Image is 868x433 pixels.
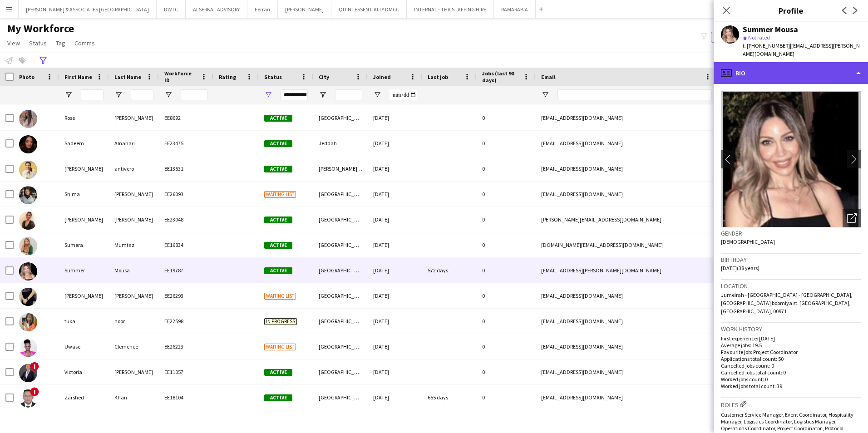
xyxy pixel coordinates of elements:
[368,283,422,308] div: [DATE]
[264,166,292,172] span: Active
[264,74,282,80] span: Status
[721,335,861,342] p: First experience: [DATE]
[536,156,717,181] div: [EMAIL_ADDRESS][DOMAIN_NAME]
[19,135,37,153] img: Sadeem Alnahari
[536,385,717,410] div: [EMAIL_ADDRESS][DOMAIN_NAME]
[536,232,717,257] div: [DOMAIN_NAME][EMAIL_ADDRESS][DOMAIN_NAME]
[74,39,95,47] span: Comms
[721,399,861,409] h3: Roles
[159,334,213,359] div: EE26223
[59,309,109,334] div: tuka
[477,105,536,130] div: 0
[264,191,296,198] span: Waiting list
[313,207,368,232] div: [GEOGRAPHIC_DATA]
[313,385,368,410] div: [GEOGRAPHIC_DATA]
[159,207,213,232] div: EE23048
[30,387,39,396] span: !
[721,256,861,264] h3: Birthday
[313,131,368,156] div: Jeddah
[19,161,37,179] img: sandy antivero
[335,89,362,100] input: City Filter Input
[477,207,536,232] div: 0
[721,91,861,227] img: Crew avatar or photo
[264,293,296,300] span: Waiting list
[368,207,422,232] div: [DATE]
[843,209,861,227] div: Open photos pop-in
[278,0,331,18] button: [PERSON_NAME]
[71,37,99,49] a: Comms
[264,216,292,223] span: Active
[159,232,213,257] div: EE16834
[743,42,790,49] span: t. [PHONE_NUMBER]
[109,385,159,410] div: Khan
[81,89,104,100] input: First Name Filter Input
[59,334,109,359] div: Uwase
[159,258,213,283] div: EE19787
[721,383,861,389] p: Worked jobs total count: 39
[368,105,422,130] div: [DATE]
[721,282,861,290] h3: Location
[109,156,159,181] div: antivero
[264,318,297,325] span: In progress
[494,0,536,18] button: RAMARABIA
[368,182,422,207] div: [DATE]
[477,232,536,257] div: 0
[109,182,159,207] div: [PERSON_NAME]
[157,0,186,18] button: DWTC
[64,74,92,80] span: First Name
[541,91,549,99] button: Open Filter Menu
[219,74,236,80] span: Rating
[721,291,853,315] span: Jumeirah - [GEOGRAPHIC_DATA] - [GEOGRAPHIC_DATA], [GEOGRAPHIC_DATA] boomiya st. [GEOGRAPHIC_DATA]...
[264,140,292,147] span: Active
[19,212,37,230] img: Sonia Malik
[536,105,717,130] div: [EMAIL_ADDRESS][DOMAIN_NAME]
[264,394,292,401] span: Active
[721,349,861,355] p: Favourite job: Project Coordinator
[19,389,37,408] img: Zarshed Khan
[536,334,717,359] div: [EMAIL_ADDRESS][DOMAIN_NAME]
[64,91,73,99] button: Open Filter Menu
[477,182,536,207] div: 0
[313,359,368,384] div: [GEOGRAPHIC_DATA]
[109,283,159,308] div: [PERSON_NAME]
[477,283,536,308] div: 0
[536,309,717,334] div: [EMAIL_ADDRESS][DOMAIN_NAME]
[373,91,381,99] button: Open Filter Menu
[313,258,368,283] div: [GEOGRAPHIC_DATA]
[721,229,861,237] h3: Gender
[313,283,368,308] div: [GEOGRAPHIC_DATA]
[264,115,292,122] span: Active
[743,42,860,57] span: | [EMAIL_ADDRESS][PERSON_NAME][DOMAIN_NAME]
[711,32,756,43] button: Everyone5,959
[422,385,477,410] div: 655 days
[368,131,422,156] div: [DATE]
[109,359,159,384] div: [PERSON_NAME]
[714,62,868,84] div: Bio
[536,131,717,156] div: [EMAIL_ADDRESS][DOMAIN_NAME]
[59,131,109,156] div: Sadeem
[30,362,39,371] span: !
[7,39,20,47] span: View
[109,131,159,156] div: Alnahari
[19,339,37,357] img: Uwase Clemence
[313,334,368,359] div: [GEOGRAPHIC_DATA]
[482,70,519,84] span: Jobs (last 90 days)
[109,207,159,232] div: [PERSON_NAME]
[159,385,213,410] div: EE18104
[319,74,329,80] span: City
[313,309,368,334] div: [GEOGRAPHIC_DATA]
[477,309,536,334] div: 0
[59,385,109,410] div: Zarshed
[159,283,213,308] div: EE26293
[721,362,861,369] p: Cancelled jobs count: 0
[19,186,37,204] img: Shima Rashedi
[714,5,868,16] h3: Profile
[368,309,422,334] div: [DATE]
[109,334,159,359] div: Clemence
[477,334,536,359] div: 0
[264,242,292,249] span: Active
[159,156,213,181] div: EE13531
[159,182,213,207] div: EE26093
[536,258,717,283] div: [EMAIL_ADDRESS][PERSON_NAME][DOMAIN_NAME]
[109,105,159,130] div: [PERSON_NAME]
